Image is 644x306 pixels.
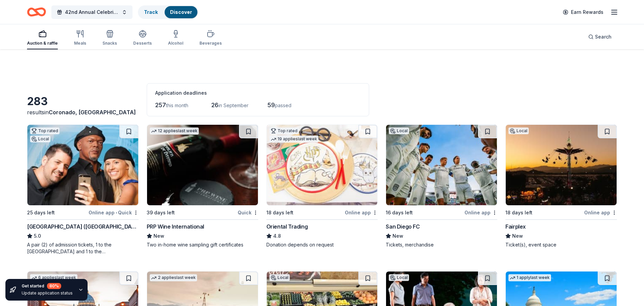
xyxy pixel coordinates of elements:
div: Update application status [22,290,73,296]
img: Image for Oriental Trading [267,125,378,205]
div: Snacks [102,41,117,46]
a: Image for San Diego FCLocal16 days leftOnline appSan Diego FCNewTickets, merchandise [386,124,497,248]
div: Meals [74,41,86,46]
button: Search [583,30,617,44]
a: Image for PRP Wine International12 applieslast week39 days leftQuickPRP Wine InternationalNewTwo ... [147,124,258,248]
div: Online app [584,208,617,217]
div: 16 days left [386,209,413,217]
a: Track [144,9,158,15]
div: Local [30,136,50,142]
div: Online app Quick [89,208,139,217]
div: 283 [27,95,139,108]
div: Fairplex [505,222,526,231]
span: New [392,232,403,240]
div: A pair (2) of admission tickets, 1 to the [GEOGRAPHIC_DATA] and 1 to the [GEOGRAPHIC_DATA] [27,241,139,255]
span: Coronado, [GEOGRAPHIC_DATA] [49,109,136,116]
div: 19 applies last week [269,136,318,143]
div: [GEOGRAPHIC_DATA] ([GEOGRAPHIC_DATA]) [27,222,139,231]
div: Local [389,274,409,281]
div: Alcohol [168,41,183,46]
span: 4.8 [273,232,281,240]
div: Online app [345,208,378,217]
img: Image for Hollywood Wax Museum (Hollywood) [27,125,138,205]
a: Image for FairplexLocal18 days leftOnline appFairplexNewTicket(s), event space [505,124,617,248]
span: 42nd Annual Celebrity Waiters Luncheon [65,8,119,16]
button: Meals [74,27,86,49]
button: 42nd Annual Celebrity Waiters Luncheon [51,5,133,19]
button: Auction & raffle [27,27,58,49]
button: Alcohol [168,27,183,49]
button: TrackDiscover [138,5,198,19]
div: Oriental Trading [266,222,308,231]
div: Application deadlines [155,89,361,97]
div: 18 days left [505,209,532,217]
div: 25 days left [27,209,55,217]
div: 39 days left [147,209,175,217]
a: Image for Hollywood Wax Museum (Hollywood)Top ratedLocal25 days leftOnline app•Quick[GEOGRAPHIC_D... [27,124,139,255]
div: 12 applies last week [150,127,199,135]
div: Beverages [199,41,222,46]
span: New [153,232,164,240]
span: Search [595,33,612,41]
span: in [44,109,136,116]
span: this month [166,102,188,108]
a: Earn Rewards [559,6,607,18]
span: 5.0 [34,232,41,240]
img: Image for San Diego FC [386,125,497,205]
a: Discover [170,9,192,15]
div: 18 days left [266,209,293,217]
div: Local [389,127,409,134]
a: Image for Oriental TradingTop rated19 applieslast week18 days leftOnline appOriental Trading4.8Do... [266,124,378,248]
span: 59 [267,101,275,109]
button: Desserts [133,27,152,49]
a: Home [27,4,46,20]
div: Ticket(s), event space [505,241,617,248]
span: in September [218,102,248,108]
span: New [512,232,523,240]
div: Desserts [133,41,152,46]
div: Donation depends on request [266,241,378,248]
div: Get started [22,283,73,289]
span: passed [275,102,291,108]
div: Top rated [30,127,59,134]
div: 2 applies last week [150,274,197,281]
span: • [116,210,117,215]
img: Image for PRP Wine International [147,125,258,205]
div: PRP Wine International [147,222,204,231]
div: Quick [238,208,258,217]
span: 26 [211,101,218,109]
div: Top rated [269,127,299,134]
img: Image for Fairplex [506,125,617,205]
div: Tickets, merchandise [386,241,497,248]
div: results [27,108,139,116]
div: Two in-home wine sampling gift certificates [147,241,258,248]
div: 1 apply last week [508,274,551,281]
div: Local [269,274,290,281]
button: Beverages [199,27,222,49]
div: 80 % [47,283,61,289]
div: Online app [464,208,497,217]
div: Auction & raffle [27,41,58,46]
span: 257 [155,101,166,109]
div: San Diego FC [386,222,420,231]
button: Snacks [102,27,117,49]
div: Local [508,127,529,134]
